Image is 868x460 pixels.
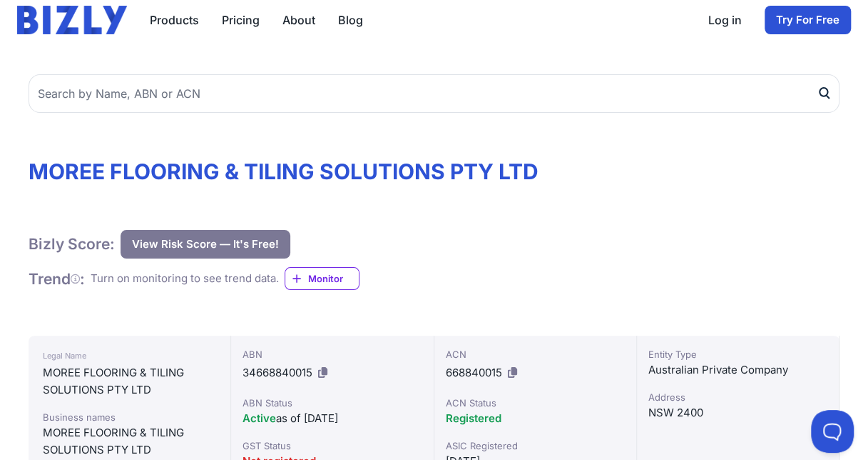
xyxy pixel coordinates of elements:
[29,74,839,113] input: Search by Name, ABN or ACN
[446,347,625,361] div: ACN
[43,410,216,424] div: Business names
[242,410,422,427] div: as of [DATE]
[765,6,851,34] a: Try For Free
[43,364,216,399] div: MOREE FLOORING & TILING SOLUTIONS PTY LTD
[91,271,279,287] div: Turn on monitoring to see trend data.
[648,404,827,421] div: NSW 2400
[150,11,199,29] button: Products
[43,424,216,459] div: MOREE FLOORING & TILING SOLUTIONS PTY LTD
[282,11,315,29] a: About
[708,11,742,29] a: Log in
[43,347,216,364] div: Legal Name
[242,439,422,453] div: GST Status
[242,366,312,379] span: 34668840015
[121,230,290,259] button: View Risk Score — It's Free!
[285,267,359,290] a: Monitor
[29,269,85,289] h1: Trend :
[242,347,422,361] div: ABN
[29,159,839,184] h1: MOREE FLOORING & TILING SOLUTIONS PTY LTD
[29,234,115,254] h1: Bizly Score:
[648,347,827,361] div: Entity Type
[222,11,260,29] a: Pricing
[446,396,625,410] div: ACN Status
[338,11,363,29] a: Blog
[648,390,827,404] div: Address
[446,411,501,425] span: Registered
[648,361,827,379] div: Australian Private Company
[446,366,502,379] span: 668840015
[811,410,854,453] iframe: Toggle Customer Support
[446,439,625,453] div: ASIC Registered
[242,396,422,410] div: ABN Status
[242,411,276,425] span: Active
[308,271,359,286] span: Monitor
